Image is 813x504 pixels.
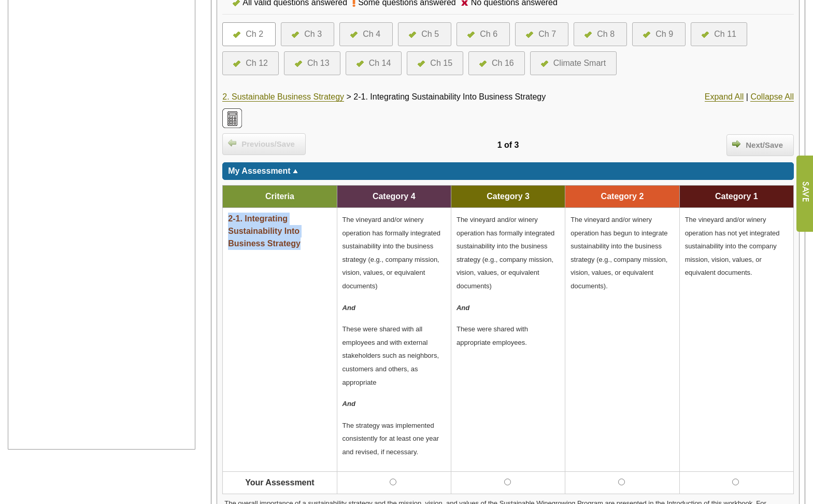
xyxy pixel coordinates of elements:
span: My Assessment [228,166,290,175]
div: Ch 7 [538,28,556,40]
a: Ch 4 [350,28,382,40]
a: Ch 16 [479,57,514,69]
span: And [343,400,355,408]
img: icon-all-questions-answered.png [233,32,240,38]
img: icon-all-questions-answered.png [702,32,709,38]
img: icon-all-questions-answered.png [584,32,592,38]
img: icon-all-questions-answered.png [467,32,475,38]
a: Expand All [705,92,744,102]
div: Ch 2 [246,28,263,40]
span: > [347,92,351,101]
span: Previous/Save [236,138,300,150]
div: Click to toggle my assessment information [222,162,794,180]
img: icon-all-questions-answered.png [409,32,416,38]
span: 2-1. Integrating Sustainability Into Business Strategy [228,214,301,248]
span: The vineyard and/or winery operation has begun to integrate sustainability into the business stra... [570,216,667,290]
div: Ch 16 [492,57,514,69]
a: Ch 8 [584,28,616,40]
img: sort_arrow_up.gif [293,170,298,173]
div: Ch 15 [430,57,452,69]
a: Ch 11 [702,28,736,40]
img: arrow_left.png [228,138,236,147]
span: These were shared with appropriate employees. [457,325,528,346]
a: 2. Sustainable Business Strategy [222,92,344,102]
img: icon-all-questions-answered.png [541,61,548,67]
div: Ch 8 [597,28,615,40]
img: icon-all-questions-answered.png [350,32,358,38]
td: Category 3 [451,186,565,208]
a: Ch 5 [409,28,440,40]
a: Ch 3 [292,28,323,40]
img: icon-all-questions-answered.png [356,61,364,67]
a: Ch 15 [418,57,452,69]
span: The strategy was implemented consistently for at least one year and revised, if necessary. [343,422,439,456]
span: | [746,92,748,101]
div: Ch 9 [655,28,673,40]
div: Ch 4 [363,28,380,40]
span: Your Assessment [245,478,314,487]
a: Ch 9 [643,28,675,40]
a: Ch 7 [526,28,558,40]
a: Ch 12 [233,57,268,69]
span: 1 of 3 [497,141,519,149]
span: And [457,304,469,312]
td: Category 1 [679,186,793,208]
img: icon-all-questions-answered.png [479,61,487,67]
input: Submit [796,156,813,232]
a: Ch 13 [295,57,330,69]
span: These were shared with all employees and with external stakeholders such as neighbors, customers ... [343,325,439,386]
span: The vineyard and/or winery operation has formally integrated sustainability into the business str... [343,216,440,290]
div: Ch 3 [304,28,322,40]
div: Ch 6 [480,28,497,40]
div: Ch 11 [714,28,736,40]
img: icon-all-questions-answered.png [295,61,302,67]
a: Climate Smart [541,57,606,69]
td: Category 2 [565,186,679,208]
img: icon-all-questions-answered.png [643,32,650,38]
a: Ch 14 [356,57,391,69]
div: Ch 14 [369,57,391,69]
div: Ch 13 [307,57,330,69]
div: Ch 5 [421,28,439,40]
span: Next/Save [740,139,788,151]
span: Criteria [265,192,294,201]
span: The vineyard and/or winery operation has formally integrated sustainability into the business str... [457,216,554,290]
img: icon-all-questions-answered.png [292,32,299,38]
div: Ch 12 [246,57,268,69]
a: Next/Save [726,134,794,156]
img: icon-all-questions-answered.png [418,61,425,67]
span: 2-1. Integrating Sustainability Into Business Strategy [353,92,546,101]
div: Climate Smart [553,57,606,69]
span: The vineyard and/or winery operation has not yet integrated sustainability into the company missi... [685,216,780,276]
img: EconomicToolSWPIcon38x38.png [222,108,242,128]
img: arrow_right.png [732,139,740,148]
a: Ch 6 [467,28,499,40]
a: Collapse All [750,92,794,102]
img: icon-all-questions-answered.png [233,61,240,67]
span: And [343,304,355,312]
td: Category 4 [337,186,451,208]
img: icon-all-questions-answered.png [526,32,533,38]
